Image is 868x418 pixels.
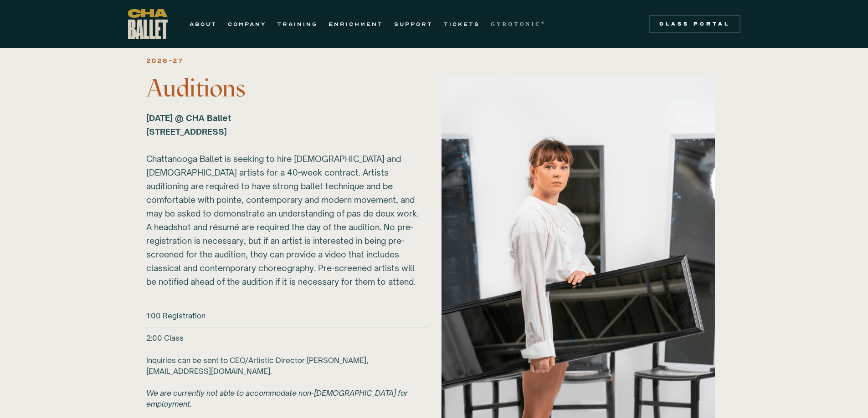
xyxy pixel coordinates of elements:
[277,19,318,30] a: TRAINING
[491,21,541,27] strong: GYROTONIC
[444,19,480,30] a: TICKETS
[329,19,383,30] a: ENRICHMENT
[649,15,740,33] a: Class Portal
[128,9,168,39] a: home
[491,19,546,30] a: GYROTONIC®
[146,75,427,102] h3: Auditions
[146,55,184,66] div: 2026-27
[190,19,217,30] a: ABOUT
[394,19,433,30] a: SUPPORT
[146,388,408,408] em: We are currently not able to accommodate non-[DEMOGRAPHIC_DATA] for employment.
[146,355,427,409] h6: Inquiries can be sent to CEO/Artistic Director [PERSON_NAME], [EMAIL_ADDRESS][DOMAIN_NAME].
[228,19,266,30] a: COMPANY
[655,20,735,28] div: Class Portal
[146,113,231,136] strong: [DATE] @ CHA Ballet [STREET_ADDRESS] ‍
[146,332,184,343] h6: 2:00 Class
[541,20,546,25] sup: ®
[146,310,205,321] h6: 1:00 Registration
[146,111,420,288] div: Chattanooga Ballet is seeking to hire [DEMOGRAPHIC_DATA] and [DEMOGRAPHIC_DATA] artists for a 40-...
